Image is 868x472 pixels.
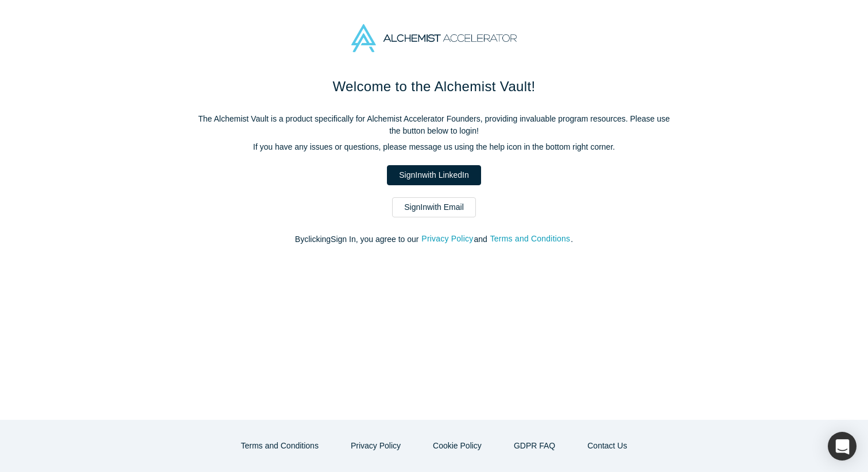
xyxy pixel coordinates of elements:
[421,232,474,245] button: Privacy Policy
[387,165,480,185] a: SignInwith LinkedIn
[193,76,675,97] h1: Welcome to the Alchemist Vault!
[502,436,567,456] a: GDPR FAQ
[351,24,517,52] img: Alchemist Accelerator Logo
[339,436,413,456] button: Privacy Policy
[193,113,675,137] p: The Alchemist Vault is a product specifically for Alchemist Accelerator Founders, providing inval...
[193,233,675,245] p: By clicking Sign In , you agree to our and .
[421,436,494,456] button: Cookie Policy
[392,197,476,217] a: SignInwith Email
[229,436,331,456] button: Terms and Conditions
[490,232,571,245] button: Terms and Conditions
[193,141,675,153] p: If you have any issues or questions, please message us using the help icon in the bottom right co...
[575,436,639,456] a: Contact Us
